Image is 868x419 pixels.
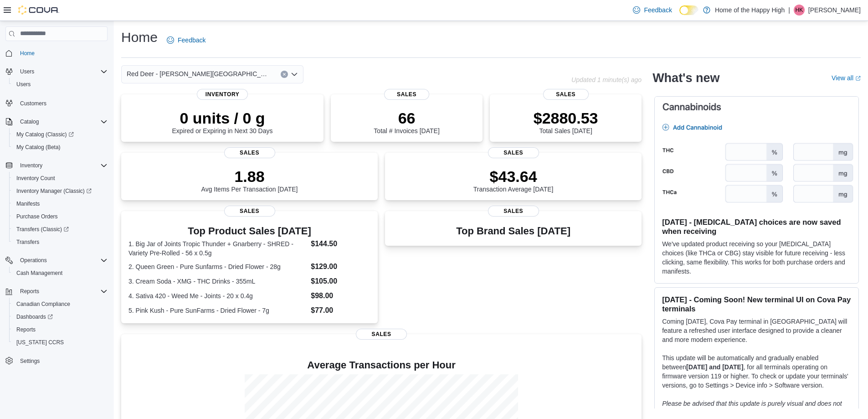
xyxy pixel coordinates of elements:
a: Feedback [163,31,209,49]
img: Cova [18,5,59,15]
button: Purchase Orders [9,210,111,223]
button: Users [9,78,111,91]
p: Coming [DATE], Cova Pay terminal in [GEOGRAPHIC_DATA] will feature a refreshed user interface des... [662,317,851,344]
div: Total Sales [DATE] [534,109,598,134]
a: Home [16,48,38,59]
span: Sales [224,147,275,158]
span: Users [20,68,34,75]
button: Settings [2,354,111,367]
dt: 2. Queen Green - Pure Sunfarms - Dried Flower - 28g [128,262,307,271]
span: Dashboards [16,313,53,321]
span: Inventory Count [13,173,108,184]
button: Open list of options [291,71,298,78]
span: Inventory [197,89,248,100]
span: Dashboards [13,311,108,322]
h2: What's new [652,71,719,85]
p: Updated 1 minute(s) ago [571,76,642,83]
a: Users [13,79,34,90]
p: This update will be automatically and gradually enabled between , for all terminals operating on ... [662,353,851,390]
button: Inventory Count [9,172,111,185]
span: Feedback [178,36,205,45]
button: My Catalog (Beta) [9,141,111,154]
a: My Catalog (Beta) [13,142,64,153]
a: My Catalog (Classic) [9,128,111,141]
span: Reports [16,326,36,333]
a: [US_STATE] CCRS [13,337,67,348]
div: Total # Invoices [DATE] [374,109,439,134]
nav: Complex example [5,43,108,391]
dd: $105.00 [311,276,370,287]
span: Cash Management [13,268,108,279]
span: Purchase Orders [16,213,58,220]
span: Sales [543,89,589,100]
span: Sales [356,329,407,340]
p: $43.64 [473,167,554,186]
a: Settings [16,356,43,367]
span: Customers [20,100,46,107]
span: Customers [16,97,108,109]
a: Inventory Manager (Classic) [9,185,111,197]
a: Canadian Compliance [13,299,74,310]
span: Inventory Manager (Classic) [16,187,92,195]
span: Sales [488,206,539,217]
button: Users [2,65,111,78]
button: Operations [2,254,111,267]
button: Reports [16,286,43,297]
a: Customers [16,98,50,109]
span: Purchase Orders [13,211,108,222]
p: 1.88 [201,167,298,186]
dt: 4. Sativa 420 - Weed Me - Joints - 20 x 0.4g [128,291,307,300]
div: Avg Items Per Transaction [DATE] [201,167,298,193]
span: Catalog [16,116,108,127]
span: Reports [16,286,108,297]
span: Feedback [644,5,672,15]
dt: 1. Big Jar of Joints Tropic Thunder + Gnarberry - SHRED - Variety Pre-Rolled - 56 x 0.5g [128,239,307,258]
button: Clear input [281,71,288,78]
button: [US_STATE] CCRS [9,336,111,349]
span: My Catalog (Beta) [13,142,108,153]
h3: Top Brand Sales [DATE] [456,226,570,237]
span: Manifests [16,200,40,207]
span: My Catalog (Beta) [16,144,61,151]
span: Sales [488,147,539,158]
a: Dashboards [9,310,111,323]
span: Transfers [13,237,108,248]
h3: [DATE] - [MEDICAL_DATA] choices are now saved when receiving [662,217,851,236]
button: Transfers [9,236,111,248]
p: $2880.53 [534,109,598,127]
a: Inventory Count [13,173,59,184]
svg: External link [855,76,861,81]
span: Inventory Manager (Classic) [13,186,108,197]
span: Canadian Compliance [13,299,108,310]
p: | [788,5,790,16]
span: Catalog [20,118,39,125]
a: Transfers (Classic) [13,224,72,235]
strong: [DATE] and [DATE] [686,363,743,371]
a: Dashboards [13,311,56,322]
div: Halie Kelley [794,5,805,16]
button: Inventory [16,160,46,171]
button: Users [16,66,38,77]
a: Feedback [629,1,675,19]
span: HK [796,5,803,16]
span: Users [13,79,108,90]
span: Manifests [13,198,108,209]
dd: $144.50 [311,238,370,249]
p: Home of the Happy High [715,5,785,16]
span: Transfers [16,238,39,246]
div: Transaction Average [DATE] [473,167,554,193]
span: Sales [224,206,275,217]
dt: 5. Pink Kush - Pure SunFarms - Dried Flower - 7g [128,306,307,315]
p: 0 units / 0 g [172,109,273,127]
span: Reports [20,288,39,295]
p: [PERSON_NAME] [808,5,861,16]
a: Purchase Orders [13,211,62,222]
a: Inventory Manager (Classic) [13,186,95,197]
button: Operations [16,255,51,266]
span: Settings [16,355,108,367]
span: Settings [20,357,40,365]
h3: Top Product Sales [DATE] [128,226,370,237]
span: Cash Management [16,269,62,277]
span: Sales [384,89,430,100]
